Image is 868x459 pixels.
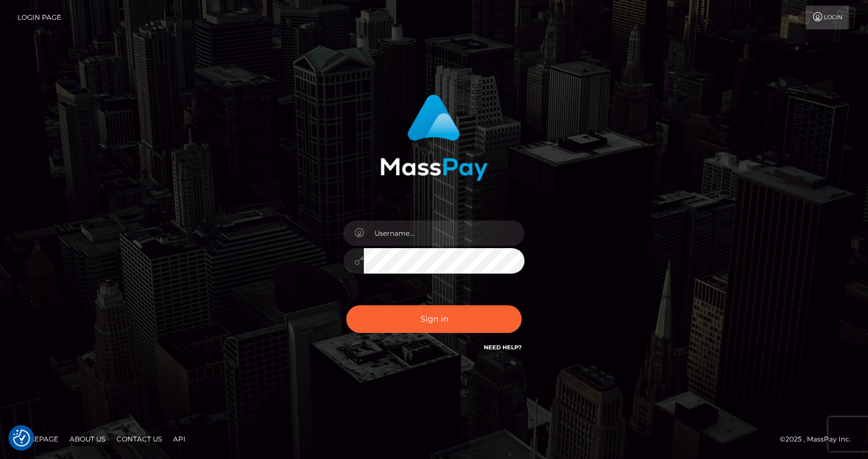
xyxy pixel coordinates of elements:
a: Need Help? [484,344,522,351]
button: Consent Preferences [13,430,30,447]
input: Username... [364,220,525,246]
img: MassPay Login [380,94,488,181]
button: Sign in [346,305,522,333]
a: Login [806,6,849,29]
div: © 2025 , MassPay Inc. [780,433,860,445]
a: Contact Us [112,430,166,448]
a: Login Page [18,6,61,29]
a: Homepage [12,430,63,448]
img: Revisit consent button [13,430,30,447]
a: API [169,430,190,448]
a: About Us [65,430,110,448]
